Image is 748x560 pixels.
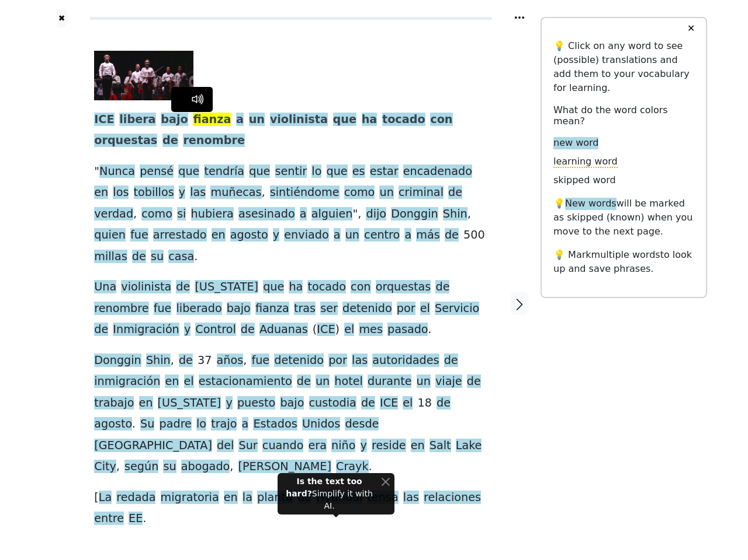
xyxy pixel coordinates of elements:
span: verdad [94,207,133,222]
span: años [217,353,244,368]
span: Estados [253,417,297,432]
span: . [369,460,372,474]
span: pensé [140,164,174,179]
span: renombre [94,302,148,316]
span: tobillos [134,185,174,200]
span: Sur [238,439,257,453]
span: Lake [456,439,482,453]
span: un [316,374,330,389]
span: [GEOGRAPHIC_DATA] [94,439,212,453]
span: violinista [270,113,328,127]
span: planta [257,491,293,505]
span: [ [94,491,99,505]
span: Aduanas [259,323,308,337]
span: new word [553,137,598,149]
span: [US_STATE] [158,396,221,411]
span: City [94,460,116,474]
span: Nunca [99,164,135,179]
span: [US_STATE] [195,280,258,295]
span: que [333,113,356,127]
span: era [309,439,327,453]
span: de [361,396,375,411]
span: de [94,323,108,337]
span: fianza [255,302,289,316]
span: ha [289,280,303,295]
span: mes [359,323,383,337]
span: de [435,280,449,295]
span: de [297,374,311,389]
button: Close [381,475,390,488]
span: , [116,460,120,474]
span: agosto [230,228,268,243]
span: de [437,396,451,411]
span: un [417,374,431,389]
span: viaje [435,374,462,389]
span: ICE [380,396,398,411]
span: , [243,353,247,368]
span: orquestas [94,134,157,148]
span: skipped word [553,174,616,187]
span: sintiéndome [270,185,340,200]
span: que [249,164,270,179]
span: niño [331,439,355,453]
span: Una [94,280,116,295]
span: y [184,323,191,337]
span: , [230,460,233,474]
span: Unidos [302,417,340,432]
span: alguien [311,207,353,222]
span: migratoria [161,491,219,505]
span: enviado [284,228,328,243]
span: a [236,113,244,127]
span: de [162,134,178,148]
span: de [445,228,459,243]
span: ) [335,323,340,337]
span: entre [94,512,124,526]
span: relaciones [424,491,481,505]
span: ser [320,302,338,316]
span: bajo [280,396,304,411]
span: fue [154,302,172,316]
span: si [177,207,186,222]
span: New words [565,198,617,210]
span: en [411,439,425,453]
span: de [241,323,255,337]
span: de [467,374,481,389]
span: el [184,374,194,389]
span: Shin [443,207,467,222]
span: libera [119,113,155,127]
span: multiple words [591,249,660,260]
span: trabajo [94,396,134,411]
span: Su [140,417,154,432]
span: y [273,228,279,243]
span: pasado [387,323,428,337]
span: . [132,417,136,432]
span: arrestado [153,228,207,243]
span: 18 [418,396,432,411]
span: ", [352,207,361,222]
span: tocado [307,280,346,295]
span: orquestas [376,280,431,295]
span: renombre [183,134,245,148]
span: más [416,228,439,243]
button: ✕ [680,18,702,39]
span: Donggin [391,207,438,222]
span: desde [345,417,379,432]
span: , [171,353,174,368]
span: Salt [430,439,451,453]
span: . [428,323,431,337]
span: Crayk [336,460,369,474]
span: redada [116,491,155,505]
button: ✖ [57,9,67,27]
span: asesinado [238,207,295,222]
p: 💡 will be marked as skipped (known) when you move to the next page. [553,197,694,239]
p: 💡 Click on any word to see (possible) translations and add them to your vocabulary for learning. [553,39,694,95]
img: 250829-utah-symphony-mn-1405-eeb352.jpg [94,51,193,100]
span: el [344,323,354,337]
span: custodia [309,396,356,411]
span: casa [168,250,194,264]
span: " [94,164,99,179]
span: . [143,512,146,526]
span: autoridades [372,353,439,368]
span: learning word [553,156,618,168]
